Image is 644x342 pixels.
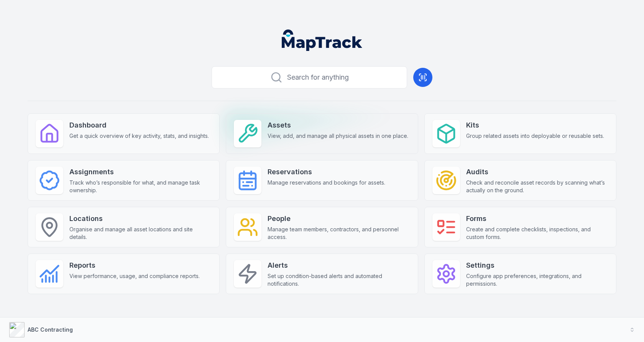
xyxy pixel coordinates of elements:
[287,72,349,83] span: Search for anything
[268,272,410,288] span: Set up condition-based alerts and automated notifications.
[69,120,209,131] strong: Dashboard
[69,260,200,271] strong: Reports
[28,326,73,333] strong: ABC Contracting
[466,272,608,288] span: Configure app preferences, integrations, and permissions.
[28,254,220,294] a: ReportsView performance, usage, and compliance reports.
[466,179,608,194] span: Check and reconcile asset records by scanning what’s actually on the ground.
[268,179,385,187] span: Manage reservations and bookings for assets.
[466,226,608,241] span: Create and complete checklists, inspections, and custom forms.
[226,160,418,201] a: ReservationsManage reservations and bookings for assets.
[69,226,212,241] span: Organise and manage all asset locations and site details.
[269,29,375,51] nav: Global
[69,213,212,224] strong: Locations
[226,113,418,154] a: AssetsView, add, and manage all physical assets in one place.
[28,113,220,154] a: DashboardGet a quick overview of key activity, stats, and insights.
[466,260,608,271] strong: Settings
[28,160,220,201] a: AssignmentsTrack who’s responsible for what, and manage task ownership.
[268,167,385,177] strong: Reservations
[466,132,604,140] span: Group related assets into deployable or reusable sets.
[466,213,608,224] strong: Forms
[28,207,220,247] a: LocationsOrganise and manage all asset locations and site details.
[466,120,604,131] strong: Kits
[226,207,418,247] a: PeopleManage team members, contractors, and personnel access.
[424,160,616,201] a: AuditsCheck and reconcile asset records by scanning what’s actually on the ground.
[268,226,410,241] span: Manage team members, contractors, and personnel access.
[268,132,408,140] span: View, add, and manage all physical assets in one place.
[69,179,212,194] span: Track who’s responsible for what, and manage task ownership.
[466,167,608,177] strong: Audits
[69,167,212,177] strong: Assignments
[226,254,418,294] a: AlertsSet up condition-based alerts and automated notifications.
[424,207,616,247] a: FormsCreate and complete checklists, inspections, and custom forms.
[424,113,616,154] a: KitsGroup related assets into deployable or reusable sets.
[268,260,410,271] strong: Alerts
[268,213,410,224] strong: People
[69,132,209,140] span: Get a quick overview of key activity, stats, and insights.
[268,120,408,131] strong: Assets
[212,66,407,88] button: Search for anything
[69,272,200,280] span: View performance, usage, and compliance reports.
[424,254,616,294] a: SettingsConfigure app preferences, integrations, and permissions.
